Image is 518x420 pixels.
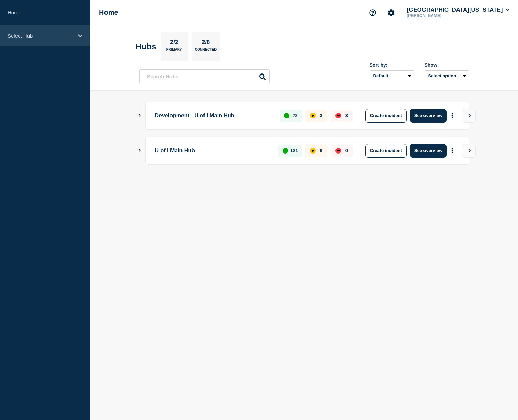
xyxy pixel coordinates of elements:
button: [GEOGRAPHIC_DATA][US_STATE] [405,7,510,13]
button: More actions [448,109,457,122]
p: 6 [320,148,322,153]
button: Select option [425,70,469,81]
button: Show Connected Hubs [138,113,141,118]
button: See overview [410,109,447,123]
div: Sort by: [370,62,414,68]
button: More actions [448,144,457,157]
p: 2/8 [199,39,212,48]
button: View [462,109,476,123]
p: Connected [195,48,217,55]
div: down [335,113,341,118]
input: Search Hubs [139,69,270,83]
button: Show Connected Hubs [138,148,141,153]
p: U of I Main Hub [155,144,271,158]
button: View [462,144,476,158]
h2: Hubs [136,42,156,52]
select: Sort by [370,70,414,81]
p: 3 [345,113,348,118]
div: affected [310,113,316,118]
button: Support [365,5,380,20]
p: 2/2 [167,39,181,48]
h1: Home [99,9,118,16]
div: affected [310,148,316,154]
p: Development - U of I Main Hub [155,109,272,123]
div: up [284,113,289,118]
button: Create incident [365,144,407,158]
p: 0 [345,148,348,153]
button: Create incident [365,109,407,123]
p: [PERSON_NAME] [405,13,477,18]
div: down [335,148,341,154]
button: Account settings [384,5,398,20]
div: Show: [425,62,469,68]
p: 3 [320,113,322,118]
p: 78 [293,113,297,118]
p: 181 [290,148,298,153]
p: Primary [166,48,182,55]
div: up [283,148,288,154]
p: Select Hub [8,33,74,39]
button: See overview [410,144,447,158]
